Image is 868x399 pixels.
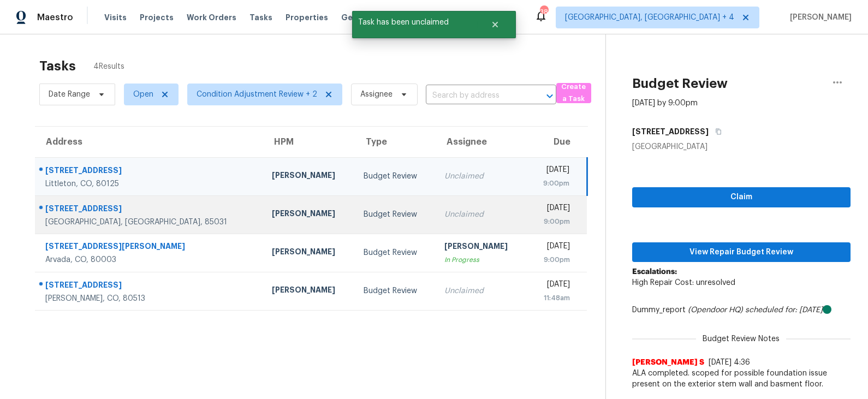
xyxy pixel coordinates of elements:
span: Tasks [249,14,272,21]
th: Due [527,127,587,157]
div: [GEOGRAPHIC_DATA], [GEOGRAPHIC_DATA], 85031 [45,217,254,228]
div: 38 [540,7,548,17]
div: [PERSON_NAME] [444,241,519,254]
span: View Repair Budget Review [641,246,842,259]
span: Maestro [37,12,73,23]
div: Budget Review [364,247,427,258]
div: 9:00pm [536,216,570,227]
span: [GEOGRAPHIC_DATA], [GEOGRAPHIC_DATA] + 4 [565,12,734,23]
span: 4 Results [93,61,124,72]
span: [PERSON_NAME] S [632,357,704,368]
h2: Tasks [39,61,76,72]
div: Dummy_report [632,305,851,315]
span: Open [133,89,153,100]
div: 9:00pm [536,178,569,189]
div: Budget Review [364,171,427,182]
span: Work Orders [187,12,236,23]
span: Geo Assignments [341,12,412,23]
h5: [STREET_ADDRESS] [632,126,709,137]
div: [STREET_ADDRESS] [45,165,254,178]
div: Arvada, CO, 80003 [45,254,254,265]
span: Projects [140,12,174,23]
div: Littleton, CO, 80125 [45,178,254,189]
button: Copy Address [709,122,723,141]
span: Assignee [360,89,393,100]
div: [STREET_ADDRESS] [45,203,254,217]
div: Unclaimed [444,209,519,220]
span: [PERSON_NAME] [786,12,852,23]
div: [DATE] [536,279,570,293]
div: [PERSON_NAME] [272,170,346,183]
div: Budget Review [364,209,427,220]
input: Search by address [426,87,526,104]
span: Properties [286,12,328,23]
div: Budget Review [364,285,427,296]
button: View Repair Budget Review [632,242,851,263]
div: [DATE] by 9:00pm [632,98,698,109]
div: [DATE] [536,241,570,254]
th: Type [355,127,436,157]
div: [STREET_ADDRESS] [45,279,254,293]
span: [DATE] 4:36 [709,359,750,366]
div: Unclaimed [444,285,519,296]
button: Create a Task [556,83,591,103]
div: [PERSON_NAME] [272,208,346,222]
span: ALA completed. scoped for possible foundation issue present on the exterior stem wall and basment... [632,368,851,390]
button: Close [477,14,513,35]
h2: Budget Review [632,78,728,89]
span: High Repair Cost: unresolved [632,279,735,287]
div: [DATE] [536,203,570,216]
button: Open [542,88,557,104]
div: [PERSON_NAME], CO, 80513 [45,293,254,304]
div: [PERSON_NAME] [272,246,346,260]
div: [GEOGRAPHIC_DATA] [632,141,851,152]
div: [STREET_ADDRESS][PERSON_NAME] [45,241,254,254]
span: Visits [104,12,127,23]
i: (Opendoor HQ) [688,306,743,314]
div: 9:00pm [536,254,570,265]
div: 11:48am [536,293,570,303]
span: Create a Task [562,81,586,106]
b: Escalations: [632,268,677,276]
div: In Progress [444,254,519,265]
div: [PERSON_NAME] [272,284,346,298]
i: scheduled for: [DATE] [745,306,823,314]
th: HPM [263,127,355,157]
div: [DATE] [536,164,569,178]
span: Budget Review Notes [696,334,786,344]
span: Claim [641,190,842,204]
button: Claim [632,187,851,207]
span: Task has been unclaimed [352,11,477,34]
span: Condition Adjustment Review + 2 [197,89,317,100]
th: Assignee [436,127,527,157]
span: Date Range [49,89,90,100]
div: Unclaimed [444,171,519,182]
th: Address [35,127,263,157]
